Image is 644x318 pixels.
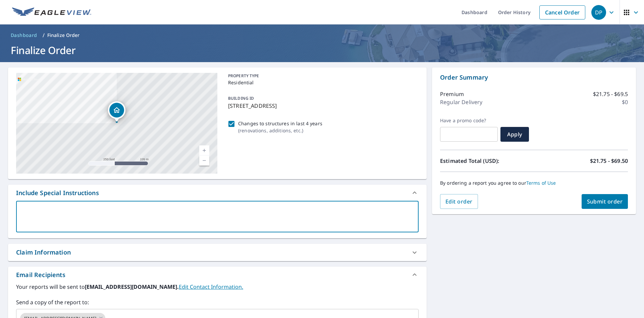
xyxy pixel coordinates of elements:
[16,298,419,306] label: Send a copy of the report to:
[85,283,179,290] b: [EMAIL_ADDRESS][DOMAIN_NAME].
[43,31,45,39] li: /
[199,155,209,166] a: Current Level 17, Zoom Out
[587,198,623,205] span: Submit order
[11,32,37,39] span: Dashboard
[526,180,556,186] a: Terms of Use
[16,188,99,197] div: Include Special Instructions
[228,102,416,110] p: [STREET_ADDRESS]
[590,157,628,165] p: $21.75 - $69.50
[622,98,628,106] p: $0
[506,131,524,138] span: Apply
[8,185,427,201] div: Include Special Instructions
[440,180,628,186] p: By ordering a report you agree to our
[8,30,636,41] nav: breadcrumb
[108,101,125,122] div: Dropped pin, building 1, Residential property, 89 Sierra Vista Dr Justiceburg, TX 79330
[238,120,322,127] p: Changes to structures in last 4 years
[440,157,534,165] p: Estimated Total (USD):
[228,73,416,79] p: PROPERTY TYPE
[8,43,636,57] h1: Finalize Order
[593,90,628,98] p: $21.75 - $69.5
[8,30,40,41] a: Dashboard
[16,283,419,291] label: Your reports will be sent to
[539,5,585,19] a: Cancel Order
[179,283,243,290] a: EditContactInfo
[47,32,80,39] p: Finalize Order
[8,244,427,261] div: Claim Information
[440,90,464,98] p: Premium
[440,118,498,124] label: Have a promo code?
[228,79,416,86] p: Residential
[440,73,628,82] p: Order Summary
[582,194,628,209] button: Submit order
[445,198,473,205] span: Edit order
[440,98,482,106] p: Regular Delivery
[8,267,427,283] div: Email Recipients
[238,127,322,134] p: ( renovations, additions, etc. )
[500,127,529,142] button: Apply
[199,145,209,155] a: Current Level 17, Zoom In
[228,95,254,101] p: BUILDING ID
[440,194,478,209] button: Edit order
[16,248,71,257] div: Claim Information
[16,270,65,279] div: Email Recipients
[12,7,91,17] img: EV Logo
[591,5,606,20] div: DP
